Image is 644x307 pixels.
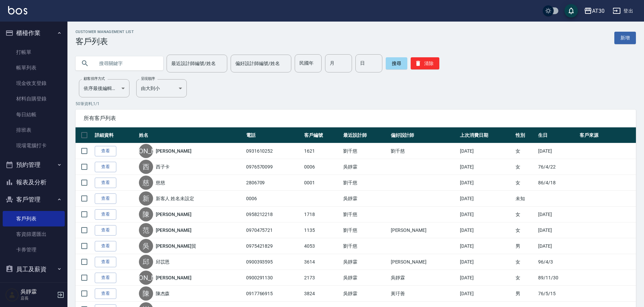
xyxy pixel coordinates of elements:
a: 邱苡恩 [156,258,170,265]
td: 吳靜霖 [342,286,389,302]
td: 2173 [302,270,342,286]
button: AT30 [581,4,607,18]
td: 1135 [302,222,342,238]
div: [PERSON_NAME] [139,144,153,158]
a: 查看 [95,225,116,236]
a: 現場電腦打卡 [3,138,65,153]
td: [DATE] [536,238,578,254]
a: [PERSON_NAME]貿 [156,243,196,249]
td: 吳靜霖 [389,270,458,286]
div: 西 [139,160,153,174]
td: [DATE] [536,222,578,238]
div: 慈 [139,176,153,190]
td: 76/4/22 [536,159,578,175]
td: 劉千慈 [342,207,389,222]
td: 女 [514,175,536,191]
td: 劉千慈 [342,238,389,254]
td: [DATE] [458,270,514,286]
td: 0001 [302,175,342,191]
button: 員工及薪資 [3,260,65,278]
img: Logo [8,6,27,14]
td: 女 [514,254,536,270]
a: 查看 [95,257,116,267]
a: 西子卡 [156,163,170,170]
a: 排班表 [3,122,65,138]
span: 所有客戶列表 [84,115,628,122]
td: 2806709 [244,175,302,191]
p: 50 筆資料, 1 / 1 [76,101,636,107]
th: 生日 [536,127,578,143]
td: [DATE] [458,254,514,270]
label: 呈現順序 [141,76,155,81]
td: 男 [514,286,536,302]
a: [PERSON_NAME] [156,274,192,281]
div: AT30 [592,7,605,15]
td: 0975421829 [244,238,302,254]
label: 顧客排序方式 [84,76,105,81]
img: Person [5,288,19,302]
td: 劉千慈 [342,175,389,191]
th: 客戶來源 [578,127,636,143]
td: 0006 [244,191,302,207]
td: [DATE] [458,207,514,222]
a: 慈慈 [156,179,165,186]
a: 材料自購登錄 [3,91,65,106]
th: 上次消費日期 [458,127,514,143]
th: 偏好設計師 [389,127,458,143]
td: [DATE] [458,191,514,207]
th: 姓名 [137,127,244,143]
a: 每日結帳 [3,107,65,122]
td: [PERSON_NAME] [389,222,458,238]
td: 黃玗善 [389,286,458,302]
td: 1718 [302,207,342,222]
td: 0917766915 [244,286,302,302]
td: 劉千慈 [389,143,458,159]
div: [PERSON_NAME] [139,271,153,285]
a: 查看 [95,162,116,172]
h3: 客戶列表 [76,37,134,46]
p: 店長 [21,295,55,301]
a: 查看 [95,241,116,251]
a: 查看 [95,146,116,156]
a: 打帳單 [3,44,65,60]
td: 女 [514,270,536,286]
td: 89/11/30 [536,270,578,286]
div: 陳 [139,286,153,301]
a: 卡券管理 [3,242,65,257]
div: 范 [139,223,153,237]
td: 86/4/18 [536,175,578,191]
td: 0931610252 [244,143,302,159]
div: 吳 [139,239,153,253]
a: [PERSON_NAME] [156,211,192,218]
td: 0970475721 [244,222,302,238]
td: 吳靜霖 [342,254,389,270]
td: 3824 [302,286,342,302]
a: 查看 [95,178,116,188]
div: 依序最後編輯時間 [79,79,129,97]
td: 4053 [302,238,342,254]
button: 櫃檯作業 [3,24,65,42]
td: 0006 [302,159,342,175]
button: 客戶管理 [3,191,65,208]
th: 客戶編號 [302,127,342,143]
td: [DATE] [458,175,514,191]
th: 最近設計師 [342,127,389,143]
a: 新客人 姓名未設定 [156,195,195,202]
td: [DATE] [458,238,514,254]
td: 吳靜霖 [342,159,389,175]
th: 詳細資料 [93,127,137,143]
div: 新 [139,191,153,206]
td: 女 [514,222,536,238]
button: 報表及分析 [3,174,65,191]
button: 搜尋 [386,57,407,69]
td: [PERSON_NAME] [389,254,458,270]
td: 0900291130 [244,270,302,286]
td: [DATE] [536,143,578,159]
button: save [564,4,578,18]
td: [DATE] [458,286,514,302]
button: 商品管理 [3,278,65,295]
a: 查看 [95,193,116,204]
td: 女 [514,207,536,222]
div: 邱 [139,255,153,269]
td: 吳靜霖 [342,270,389,286]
